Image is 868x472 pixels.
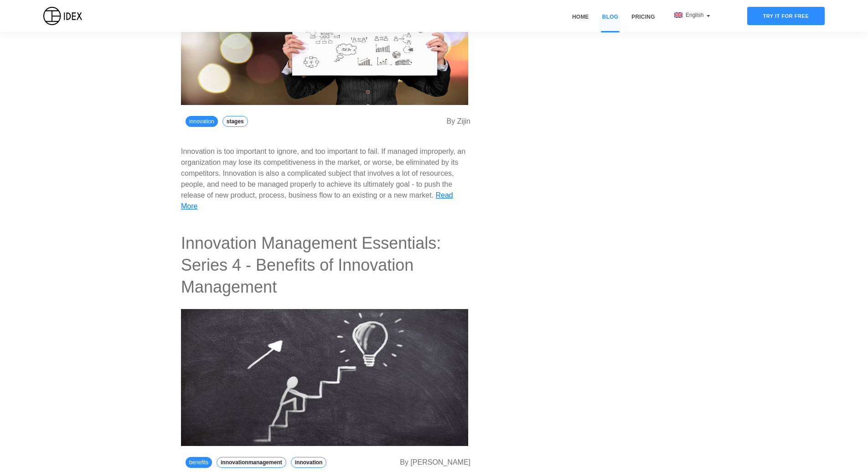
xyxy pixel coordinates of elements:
span: English [686,12,705,18]
span: innovation [186,116,218,127]
div: Try it for free [747,7,825,25]
h2: Innovation Management Essentials: Series 4 - Benefits of Innovation Management [181,232,470,298]
a: Pricing [628,13,658,32]
a: Blog [599,13,621,32]
span: innovationmanagement [217,457,286,468]
div: By Zijin [447,116,470,131]
span: innovation [291,457,327,468]
p: Innovation is too important to ignore, and too important to fail. If managed improperly, an organ... [181,147,465,199]
div: English [674,11,710,19]
span: benefits [186,457,212,468]
a: Home [569,13,592,32]
img: flag [674,12,682,18]
img: IDEX Logo [43,7,82,25]
img: banner [181,309,468,446]
span: stages [222,116,248,127]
